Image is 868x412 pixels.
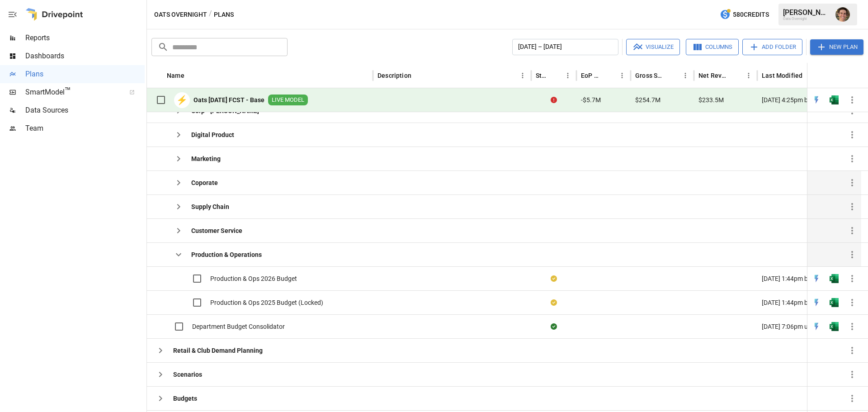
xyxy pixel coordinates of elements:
[635,95,660,104] span: $254.7M
[167,72,184,79] div: Name
[25,33,145,43] span: Reports
[551,322,557,331] div: Sync complete
[65,85,71,97] span: ™
[830,322,839,331] div: Open in Excel
[210,298,323,307] span: Production & Ops 2025 Budget (Locked)
[193,95,264,104] b: Oats [DATE] FCST - Base
[536,72,548,79] div: Status
[830,298,839,307] div: Open in Excel
[733,9,769,20] span: 580 Credits
[762,72,802,79] div: Last Modified
[812,298,821,307] img: quick-edit-flash.b8aec18c.svg
[686,39,739,55] button: Columns
[25,105,145,116] span: Data Sources
[174,92,190,108] div: ⚡
[812,274,821,283] div: Open in Quick Edit
[581,95,601,104] span: -$5.7M
[268,96,308,104] span: LIVE MODEL
[698,95,724,104] span: $233.5M
[191,178,218,187] b: Coporate
[512,39,618,55] button: [DATE] – [DATE]
[25,69,145,80] span: Plans
[603,69,616,82] button: Sort
[173,346,263,355] b: Retail & Club Demand Planning
[812,322,821,331] div: Open in Quick Edit
[551,95,557,104] div: Error during sync.
[173,370,202,379] b: Scenarios
[185,69,198,82] button: Sort
[516,69,529,82] button: Description column menu
[830,2,855,27] button: Ryan Zayas
[377,72,411,79] div: Description
[783,8,830,17] div: [PERSON_NAME]
[742,69,755,82] button: Net Revenue column menu
[191,154,221,163] b: Marketing
[191,202,229,211] b: Supply Chain
[679,69,692,82] button: Gross Sales column menu
[154,9,207,20] button: Oats Overnight
[812,95,821,104] div: Open in Quick Edit
[730,69,742,82] button: Sort
[191,130,234,139] b: Digital Product
[412,69,425,82] button: Sort
[210,274,297,283] span: Production & Ops 2026 Budget
[830,95,839,104] img: excel-icon.76473adf.svg
[192,322,285,331] span: Department Budget Consolidator
[812,95,821,104] img: quick-edit-flash.b8aec18c.svg
[25,87,119,98] span: SmartModel
[830,298,839,307] img: excel-icon.76473adf.svg
[783,17,830,21] div: Oats Overnight
[812,322,821,331] img: quick-edit-flash.b8aec18c.svg
[830,274,839,283] img: excel-icon.76473adf.svg
[812,298,821,307] div: Open in Quick Edit
[635,72,665,79] div: Gross Sales
[191,250,262,259] b: Production & Operations
[830,95,839,104] div: Open in Excel
[209,9,212,20] div: /
[561,69,574,82] button: Status column menu
[25,123,145,134] span: Team
[616,69,628,82] button: EoP Cash column menu
[551,298,557,307] div: Your plan has changes in Excel that are not reflected in the Drivepoint Data Warehouse, select "S...
[191,226,242,235] b: Customer Service
[666,69,679,82] button: Sort
[803,69,816,82] button: Sort
[810,39,863,55] button: New Plan
[835,7,850,22] img: Ryan Zayas
[849,69,861,82] button: Sort
[830,274,839,283] div: Open in Excel
[25,51,145,62] span: Dashboards
[549,69,561,82] button: Sort
[812,274,821,283] img: quick-edit-flash.b8aec18c.svg
[626,39,680,55] button: Visualize
[551,274,557,283] div: Your plan has changes in Excel that are not reflected in the Drivepoint Data Warehouse, select "S...
[716,6,773,23] button: 580Credits
[581,72,602,79] div: EoP Cash
[173,394,197,403] b: Budgets
[698,72,729,79] div: Net Revenue
[830,322,839,331] img: excel-icon.76473adf.svg
[742,39,802,55] button: Add Folder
